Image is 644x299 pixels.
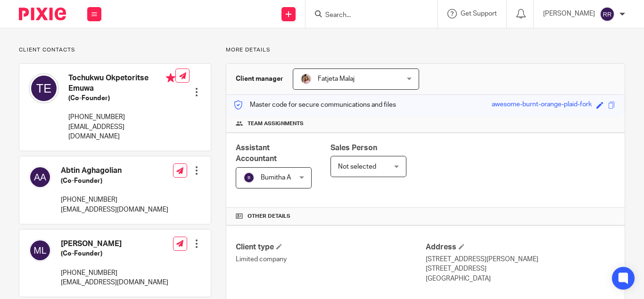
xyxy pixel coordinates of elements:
h4: Client type [236,242,425,252]
h5: (Co-Founder) [68,94,175,103]
span: Sales Person [330,144,377,152]
span: Fatjeta Malaj [318,76,355,82]
span: Assistant Accountant [236,144,277,162]
h5: (Co-Founder) [61,176,168,186]
img: svg%3E [29,239,51,262]
p: [STREET_ADDRESS][PERSON_NAME] [426,255,615,264]
h3: Client manager [236,74,283,84]
span: Team assignments [248,120,304,128]
p: Master code for secure communications and files [233,100,396,110]
h4: [PERSON_NAME] [61,239,168,249]
span: Other details [248,213,290,220]
img: MicrosoftTeams-image%20(5).png [300,73,312,85]
i: Primary [166,73,175,83]
h4: Tochukwu Okpetoritse Emuwa [68,73,175,94]
div: awesome-burnt-orange-plaid-fork [492,100,592,111]
span: Bumitha A [261,174,291,181]
p: [PHONE_NUMBER] [61,195,168,205]
span: Get Support [461,10,497,17]
p: [PHONE_NUMBER] [61,268,168,278]
p: Client contacts [19,46,211,54]
img: svg%3E [243,172,255,183]
img: Pixie [19,8,66,20]
h4: Address [426,242,615,252]
h5: (Co-Founder) [61,249,168,258]
input: Search [324,11,409,20]
span: Not selected [338,163,376,170]
p: [EMAIL_ADDRESS][DOMAIN_NAME] [61,278,168,287]
img: svg%3E [29,166,51,188]
p: [GEOGRAPHIC_DATA] [426,274,615,283]
p: [STREET_ADDRESS] [426,264,615,273]
h4: Abtin Aghagolian [61,166,168,176]
p: Limited company [236,255,425,264]
p: [EMAIL_ADDRESS][DOMAIN_NAME] [61,205,168,214]
p: [PERSON_NAME] [543,9,595,18]
img: svg%3E [600,7,615,22]
p: [EMAIL_ADDRESS][DOMAIN_NAME] [68,122,175,142]
p: More details [226,46,625,54]
p: [PHONE_NUMBER] [68,112,175,122]
img: svg%3E [29,73,59,103]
